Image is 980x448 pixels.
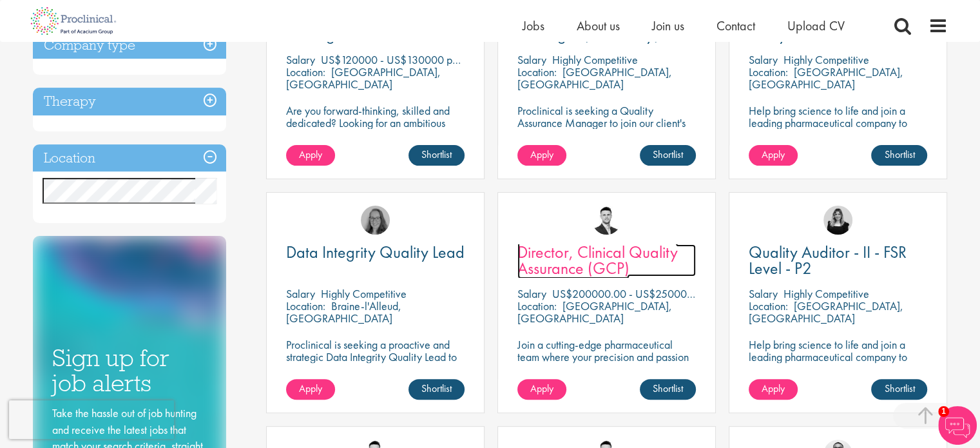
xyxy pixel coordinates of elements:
[749,241,907,279] span: Quality Auditor - II - FSR Level - P2
[938,406,949,417] span: 1
[749,52,778,67] span: Salary
[286,145,335,166] a: Apply
[286,104,465,141] p: Are you forward-thinking, skilled and dedicated? Looking for an ambitious role within a growing b...
[517,379,566,400] a: Apply
[286,52,315,67] span: Salary
[530,382,553,395] span: Apply
[286,241,465,263] span: Data Integrity Quality Lead
[938,406,977,445] img: Chatbot
[286,286,315,301] span: Salary
[517,64,557,79] span: Location:
[871,145,927,166] a: Shortlist
[517,104,696,141] p: Proclinical is seeking a Quality Assurance Manager to join our client's team for a contract role.
[530,148,553,161] span: Apply
[577,17,620,34] a: About us
[321,286,407,301] p: Highly Competitive
[517,52,546,67] span: Salary
[9,400,174,439] iframe: reCAPTCHA
[517,10,696,43] a: Quality Assurance Manager (Pharmacy)
[783,286,869,301] p: Highly Competitive
[299,382,322,395] span: Apply
[517,244,696,277] a: Director, Clinical Quality Assurance (GCP)
[33,32,226,59] h3: Company type
[299,148,322,161] span: Apply
[762,382,785,395] span: Apply
[286,379,335,400] a: Apply
[517,298,672,326] p: [GEOGRAPHIC_DATA], [GEOGRAPHIC_DATA]
[762,148,785,161] span: Apply
[517,64,672,92] p: [GEOGRAPHIC_DATA], [GEOGRAPHIC_DATA]
[361,206,390,235] img: Ingrid Aymes
[871,379,927,400] a: Shortlist
[517,298,557,313] span: Location:
[749,64,903,92] p: [GEOGRAPHIC_DATA], [GEOGRAPHIC_DATA]
[749,379,798,400] a: Apply
[552,52,638,67] p: Highly Competitive
[716,17,755,34] a: Contact
[517,145,566,166] a: Apply
[33,144,226,172] h3: Location
[286,338,465,375] p: Proclinical is seeking a proactive and strategic Data Integrity Quality Lead to join a dynamic team.
[286,244,465,260] a: Data Integrity Quality Lead
[749,64,788,79] span: Location:
[408,145,465,166] a: Shortlist
[523,17,544,34] a: Jobs
[286,10,465,43] a: Quality Assurance Manager
[517,286,546,301] span: Salary
[52,346,207,395] h3: Sign up for job alerts
[640,379,696,400] a: Shortlist
[787,17,845,34] a: Upload CV
[552,286,758,301] p: US$200000.00 - US$250000.00 per annum
[749,145,798,166] a: Apply
[749,338,927,400] p: Help bring science to life and join a leading pharmaceutical company to play a key role in delive...
[749,298,903,326] p: [GEOGRAPHIC_DATA], [GEOGRAPHIC_DATA]
[286,298,325,313] span: Location:
[517,241,678,279] span: Director, Clinical Quality Assurance (GCP)
[823,206,852,235] img: Molly Colclough
[749,104,927,166] p: Help bring science to life and join a leading pharmaceutical company to play a key role in delive...
[33,88,226,115] h3: Therapy
[749,286,778,301] span: Salary
[321,52,493,67] p: US$120000 - US$130000 per annum
[652,17,684,34] a: Join us
[408,379,465,400] a: Shortlist
[517,338,696,387] p: Join a cutting-edge pharmaceutical team where your precision and passion for quality will help sh...
[783,52,869,67] p: Highly Competitive
[286,298,401,326] p: Braine-l'Alleud, [GEOGRAPHIC_DATA]
[592,206,621,235] img: Joshua Godden
[286,64,325,79] span: Location:
[286,64,441,92] p: [GEOGRAPHIC_DATA], [GEOGRAPHIC_DATA]
[640,145,696,166] a: Shortlist
[749,298,788,313] span: Location:
[749,10,927,43] a: Senior Quality Control Analyst
[749,244,927,277] a: Quality Auditor - II - FSR Level - P2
